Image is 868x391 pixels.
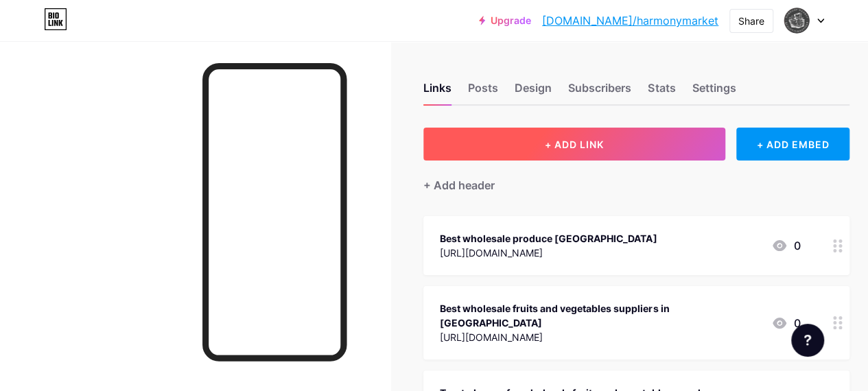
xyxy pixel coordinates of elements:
span: + ADD LINK [545,139,604,150]
div: [URL][DOMAIN_NAME] [440,330,760,344]
div: Subscribers [568,80,631,104]
div: 0 [771,237,800,254]
div: Design [515,80,552,104]
div: Best wholesale produce [GEOGRAPHIC_DATA] [440,231,657,246]
img: harmonymarket [784,8,810,34]
a: Upgrade [479,15,531,26]
button: + ADD LINK [423,128,725,161]
div: + ADD EMBED [736,128,849,161]
div: 0 [771,315,800,331]
div: [URL][DOMAIN_NAME] [440,246,657,260]
div: Links [423,80,451,104]
div: Best wholesale fruits and vegetables suppliers in [GEOGRAPHIC_DATA] [440,301,760,330]
div: Share [738,14,764,28]
div: Stats [648,80,675,104]
div: Posts [468,80,498,104]
div: Settings [692,80,736,104]
a: [DOMAIN_NAME]/harmonymarket [542,12,718,29]
div: + Add header [423,177,495,193]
